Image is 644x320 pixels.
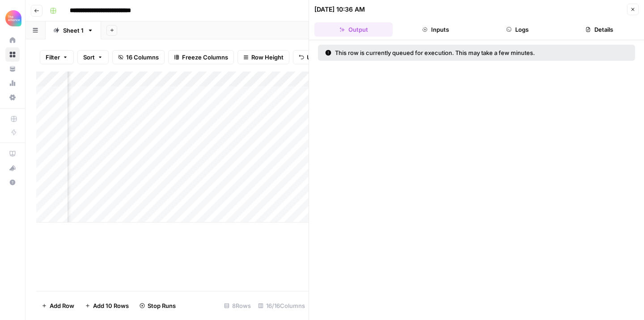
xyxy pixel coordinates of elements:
[5,33,20,47] a: Home
[182,53,228,62] span: Freeze Columns
[36,299,80,313] button: Add Row
[325,48,581,57] div: This row is currently queued for execution. This may take a few minutes.
[5,7,20,29] button: Workspace: Alliance
[254,299,309,313] div: 16/16 Columns
[237,50,289,64] button: Row Height
[148,301,176,310] span: Stop Runs
[112,50,165,64] button: 16 Columns
[396,22,475,37] button: Inputs
[63,26,84,35] div: Sheet 1
[5,76,20,90] a: Usage
[5,47,20,62] a: Browse
[126,53,159,62] span: 16 Columns
[5,161,20,175] button: What's new?
[293,50,328,64] button: Undo
[314,22,393,37] button: Output
[251,53,284,62] span: Row Height
[220,299,254,313] div: 8 Rows
[83,53,95,62] span: Sort
[5,62,20,76] a: Your Data
[314,5,365,14] div: [DATE] 10:36 AM
[80,299,134,313] button: Add 10 Rows
[46,21,101,39] a: Sheet 1
[6,161,19,175] div: What's new?
[5,90,20,105] a: Settings
[560,22,639,37] button: Details
[77,50,109,64] button: Sort
[134,299,181,313] button: Stop Runs
[168,50,234,64] button: Freeze Columns
[93,301,129,310] span: Add 10 Rows
[46,53,60,62] span: Filter
[479,22,557,37] button: Logs
[5,175,20,189] button: Help + Support
[40,50,74,64] button: Filter
[50,301,74,310] span: Add Row
[5,10,21,26] img: Alliance Logo
[5,147,20,161] a: AirOps Academy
